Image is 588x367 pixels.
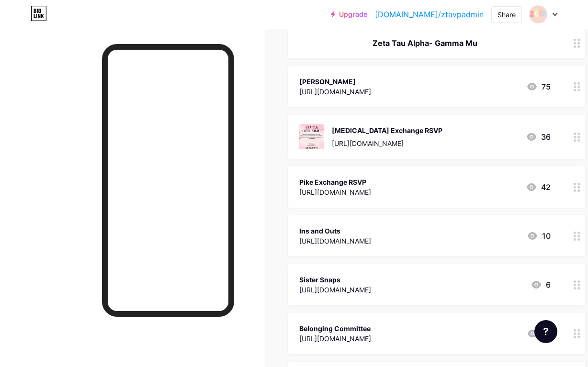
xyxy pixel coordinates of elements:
div: Pike Exchange RSVP [299,177,371,187]
div: 36 [526,131,551,143]
div: Belonging Committee [299,323,371,334]
div: [URL][DOMAIN_NAME] [299,87,371,97]
div: 42 [526,181,551,193]
a: [DOMAIN_NAME]/ztavpadmin [375,9,484,20]
div: [URL][DOMAIN_NAME] [299,236,371,246]
div: Zeta Tau Alpha- Gamma Mu [299,37,551,49]
div: [PERSON_NAME] [299,77,371,87]
div: [URL][DOMAIN_NAME] [299,187,371,197]
div: 10 [527,230,551,242]
div: 6 [531,279,551,290]
div: [URL][DOMAIN_NAME] [299,334,371,344]
div: Sister Snaps [299,275,371,285]
div: Ins and Outs [299,226,371,236]
img: ZTA Vice President of Administration [529,5,547,23]
img: AXID Exchange RSVP [299,124,324,149]
div: [URL][DOMAIN_NAME] [332,138,442,148]
div: 75 [526,81,551,92]
div: Share [498,10,516,20]
div: [MEDICAL_DATA] Exchange RSVP [332,125,442,135]
div: [URL][DOMAIN_NAME] [299,285,371,295]
a: Upgrade [331,11,367,18]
